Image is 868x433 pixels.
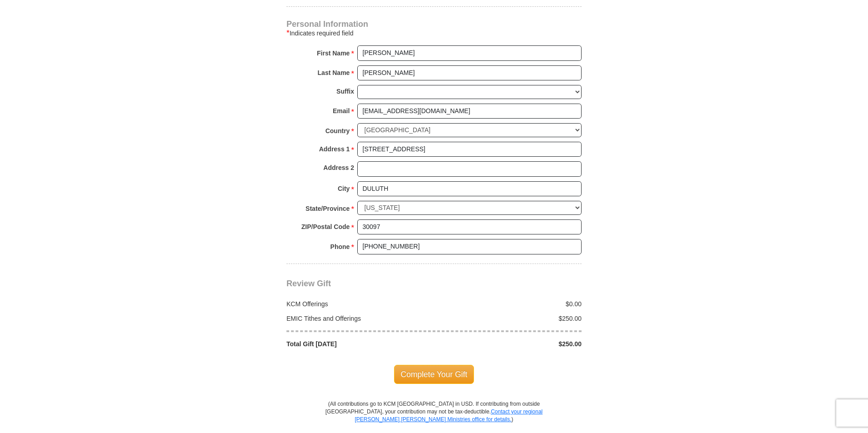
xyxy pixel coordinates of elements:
strong: State/Province [306,202,350,215]
div: Indicates required field [286,28,582,39]
strong: City [338,182,350,195]
div: $250.00 [434,314,587,323]
strong: Address 2 [323,161,354,174]
div: Total Gift [DATE] [282,339,434,348]
div: EMIC Tithes and Offerings [282,314,434,323]
strong: Email [333,105,350,117]
strong: Phone [330,240,350,253]
strong: Address 1 [319,143,350,155]
strong: First Name [317,47,350,60]
div: $250.00 [434,339,587,348]
strong: Suffix [336,85,354,98]
strong: ZIP/Postal Code [301,220,350,233]
div: $0.00 [434,299,587,309]
div: KCM Offerings [282,299,434,309]
strong: Last Name [318,66,350,79]
span: Review Gift [286,279,331,288]
span: Complete Your Gift [394,365,474,384]
strong: Country [325,124,350,137]
h4: Personal Information [286,20,582,28]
